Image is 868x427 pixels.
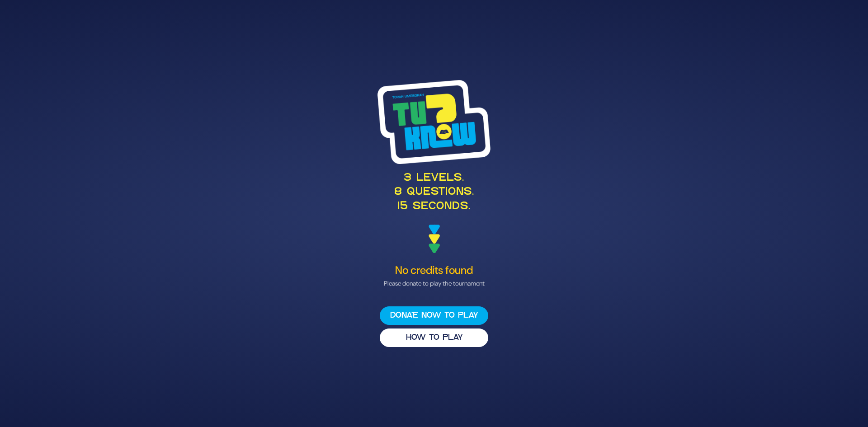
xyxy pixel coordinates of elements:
[380,328,488,347] button: HOW TO PLAY
[380,306,488,325] button: Donate now to play
[213,264,655,277] h4: No credits found
[213,279,655,288] p: Please donate to play the tournament
[213,171,655,214] p: 3 levels. 8 questions. 15 seconds.
[429,225,440,253] img: decoration arrows
[377,80,491,164] img: Tournament Logo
